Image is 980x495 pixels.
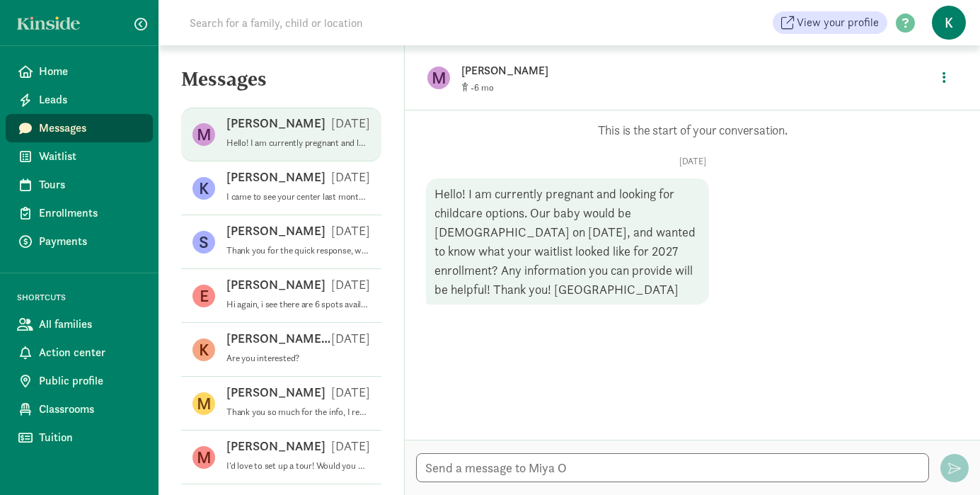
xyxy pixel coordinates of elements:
p: [PERSON_NAME] [226,169,325,186]
p: Thank you so much for the info, I really hope we can make it for the August cohort. My infant sho... [226,406,370,418]
figure: M [192,392,215,415]
span: Tours [39,176,142,193]
span: Payments [39,233,142,250]
p: [PERSON_NAME] [226,438,325,455]
span: View your profile [797,14,879,31]
p: [DATE] [331,115,370,132]
span: Tuition [39,429,142,446]
p: [DATE] [426,156,959,167]
input: Search for a family, child or location [181,8,578,37]
a: Tours [6,171,153,199]
a: Action center [6,338,153,367]
p: I'd love to set up a tour! Would you mind emailing me at [EMAIL_ADDRESS][DOMAIN_NAME] [226,460,370,472]
span: -6 [471,81,494,93]
p: I came to see your center last month and was very impressed. I reached out through email about av... [226,191,370,203]
figure: M [192,446,215,469]
a: Classrooms [6,395,153,423]
figure: M [192,123,215,146]
span: Public profile [39,372,142,389]
p: Thank you for the quick response, we're on the waitlist! [226,245,370,256]
span: Messages [39,120,142,137]
p: Hello! I am currently pregnant and looking for childcare options. Our baby would be [DEMOGRAPHIC_... [226,137,370,149]
span: Leads [39,91,142,108]
a: Tuition [6,423,153,452]
span: K [932,6,966,40]
p: [PERSON_NAME] [461,61,907,81]
p: [PERSON_NAME] [226,276,325,293]
figure: E [192,285,215,307]
p: [DATE] [331,384,370,401]
a: Public profile [6,367,153,395]
p: This is the start of your conversation. [426,122,959,139]
a: All families [6,310,153,338]
a: Home [6,57,153,86]
span: All families [39,316,142,333]
div: Hello! I am currently pregnant and looking for childcare options. Our baby would be [DEMOGRAPHIC_... [426,178,709,305]
figure: K [192,177,215,200]
p: Are you interested? [226,353,370,364]
figure: S [192,231,215,254]
p: [DATE] [331,438,370,455]
p: [PERSON_NAME] [226,384,325,401]
iframe: Chat Widget [909,427,980,495]
figure: K [192,338,215,361]
span: Waitlist [39,148,142,165]
p: [DATE] [331,222,370,239]
p: [PERSON_NAME] [226,222,325,239]
a: Leads [6,86,153,114]
p: [DATE] [331,330,370,347]
figure: M [427,67,450,89]
p: Hi again, i see there are 6 spots available. Another question I have is for the [DATE] availabili... [226,299,370,310]
span: Action center [39,344,142,361]
a: Enrollments [6,199,153,227]
p: [DATE] [331,276,370,293]
span: Classrooms [39,401,142,418]
a: Payments [6,227,153,256]
a: View your profile [773,11,887,34]
p: [DATE] [331,169,370,186]
a: Messages [6,114,153,142]
p: [PERSON_NAME] N [226,330,331,347]
h5: Messages [158,68,404,102]
p: [PERSON_NAME] [226,115,325,132]
span: Enrollments [39,205,142,222]
span: Home [39,63,142,80]
a: Waitlist [6,142,153,171]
